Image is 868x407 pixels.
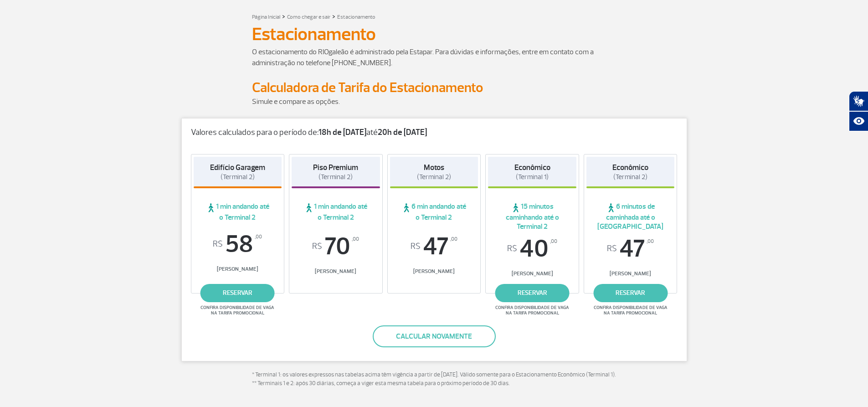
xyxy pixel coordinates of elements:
[586,270,675,277] span: [PERSON_NAME]
[373,325,496,347] button: Calcular novamente
[221,173,255,181] span: (Terminal 2)
[607,244,617,254] sup: R$
[332,11,335,21] a: >
[252,14,280,21] a: Página Inicial
[849,111,868,131] button: Abrir recursos assistivos.
[424,163,444,172] strong: Motos
[495,284,570,302] a: reservar
[252,79,616,96] h2: Calculadora de Tarifa do Estacionamento
[488,237,576,261] span: 40
[586,202,675,231] span: 6 minutos de caminhada até o [GEOGRAPHIC_DATA]
[292,268,380,275] span: [PERSON_NAME]
[592,305,669,316] span: Confira disponibilidade de vaga na tarifa promocional
[586,237,675,261] span: 47
[417,173,451,181] span: (Terminal 2)
[378,127,427,138] strong: 20h de [DATE]
[282,11,285,21] a: >
[318,173,353,181] span: (Terminal 2)
[411,242,421,252] sup: R$
[488,202,576,231] span: 15 minutos caminhando até o Terminal 2
[647,237,654,247] sup: ,00
[514,163,550,172] strong: Econômico
[252,26,616,42] h1: Estacionamento
[312,242,322,252] sup: R$
[194,232,282,257] span: 58
[390,202,478,222] span: 6 min andando até o Terminal 2
[213,239,223,249] sup: R$
[287,14,330,21] a: Como chegar e sair
[318,127,366,138] strong: 18h de [DATE]
[507,244,517,254] sup: R$
[550,237,557,247] sup: ,00
[593,284,668,302] a: reservar
[494,305,570,316] span: Confira disponibilidade de vaga na tarifa promocional
[194,266,282,273] span: [PERSON_NAME]
[612,163,648,172] strong: Econômico
[390,268,478,275] span: [PERSON_NAME]
[337,14,375,21] a: Estacionamento
[292,234,380,259] span: 70
[390,234,478,259] span: 47
[255,232,262,242] sup: ,00
[352,234,359,244] sup: ,00
[252,371,616,388] p: * Terminal 1: os valores expressos nas tabelas acima têm vigência a partir de [DATE]. Válido some...
[849,91,868,111] button: Abrir tradutor de língua de sinais.
[849,91,868,131] div: Plugin de acessibilidade da Hand Talk.
[252,46,616,68] p: O estacionamento do RIOgaleão é administrado pela Estapar. Para dúvidas e informações, entre em c...
[516,173,549,181] span: (Terminal 1)
[292,202,380,222] span: 1 min andando até o Terminal 2
[313,163,358,172] strong: Piso Premium
[488,270,576,277] span: [PERSON_NAME]
[194,202,282,222] span: 1 min andando até o Terminal 2
[191,128,678,138] p: Valores calculados para o período de: até
[199,305,276,316] span: Confira disponibilidade de vaga na tarifa promocional
[200,284,275,302] a: reservar
[210,163,265,172] strong: Edifício Garagem
[450,234,457,244] sup: ,00
[613,173,647,181] span: (Terminal 2)
[252,96,616,107] p: Simule e compare as opções.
